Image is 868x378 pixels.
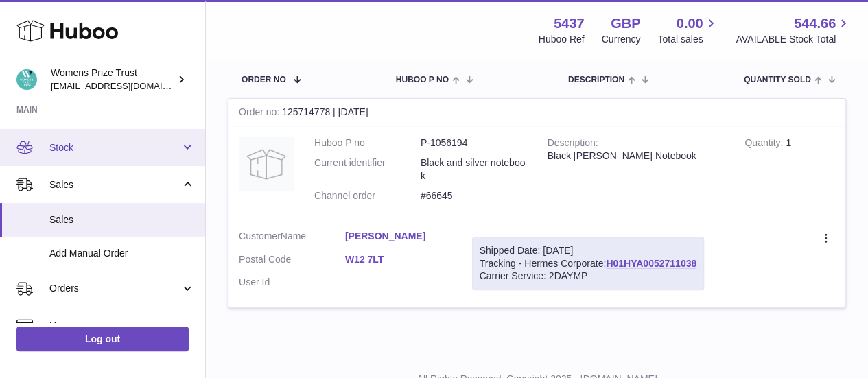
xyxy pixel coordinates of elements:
div: Huboo Ref [539,33,585,46]
a: H01HYA0052711038 [606,258,696,269]
dd: Black and silver notebook [421,156,527,182]
dt: Huboo P no [314,137,421,150]
strong: Order no [239,106,282,121]
img: no-photo.jpg [239,137,294,191]
span: Add Manual Order [49,247,195,260]
dd: P-1056194 [421,137,527,150]
a: W12 7LT [345,253,451,266]
dt: User Id [239,276,345,289]
span: Order No [242,75,286,84]
span: Usage [49,319,195,332]
a: [PERSON_NAME] [345,230,451,243]
span: 0.00 [677,14,703,33]
dt: Postal Code [239,253,345,270]
span: Stock [49,141,180,154]
a: Log out [16,327,189,351]
span: Sales [49,178,180,191]
div: Carrier Service: 2DAYMP [480,270,696,283]
a: 544.66 AVAILABLE Stock Total [736,14,852,46]
td: 1 [734,126,845,220]
strong: Description [548,137,598,152]
span: 544.66 [794,14,836,33]
span: Quantity Sold [744,75,811,84]
div: Black [PERSON_NAME] Notebook [548,150,725,163]
span: Total sales [657,33,718,46]
dd: #66645 [421,189,527,202]
span: Orders [49,282,180,295]
span: Huboo P no [396,75,449,84]
strong: 5437 [554,14,585,33]
div: Womens Prize Trust [51,67,174,93]
span: [EMAIL_ADDRESS][DOMAIN_NAME] [51,80,202,91]
strong: Quantity [744,137,786,152]
div: Currency [602,33,641,46]
div: Tracking - Hermes Corporate: [472,237,704,291]
span: Sales [49,213,195,226]
span: AVAILABLE Stock Total [736,33,852,46]
span: Description [568,75,624,84]
div: 125714778 | [DATE] [228,99,845,126]
dt: Current identifier [314,156,421,182]
span: Customer [239,231,281,241]
strong: GBP [611,14,640,33]
dt: Channel order [314,189,421,202]
img: info@womensprizeforfiction.co.uk [16,69,37,90]
dt: Name [239,230,345,246]
div: Shipped Date: [DATE] [480,244,696,257]
a: 0.00 Total sales [657,14,718,46]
